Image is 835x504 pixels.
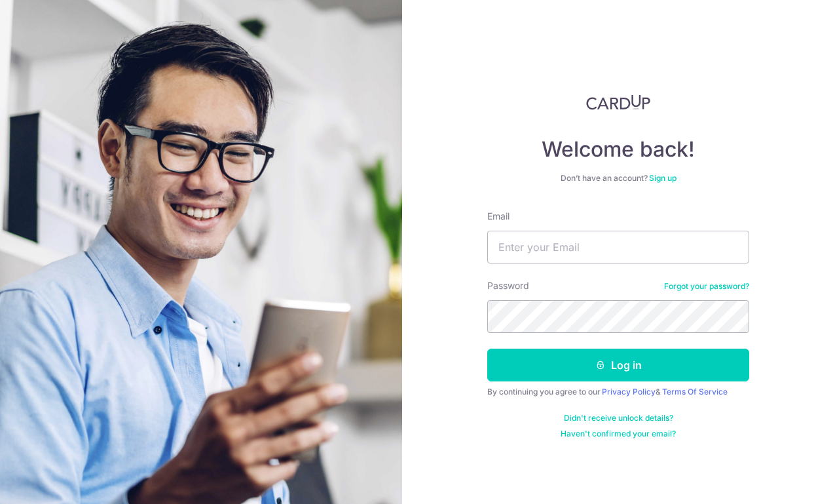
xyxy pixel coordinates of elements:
[564,413,673,423] a: Didn't receive unlock details?
[487,279,529,292] label: Password
[487,349,749,381] button: Log in
[487,173,749,184] div: Don’t have an account?
[487,210,510,223] label: Email
[586,94,650,110] img: CardUp Logo
[561,429,676,439] a: Haven't confirmed your email?
[487,231,749,263] input: Enter your Email
[664,281,749,292] a: Forgot your password?
[649,173,677,183] a: Sign up
[487,387,749,397] div: By continuing you agree to our &
[602,387,656,397] a: Privacy Policy
[662,387,728,397] a: Terms Of Service
[487,136,749,163] h4: Welcome back!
